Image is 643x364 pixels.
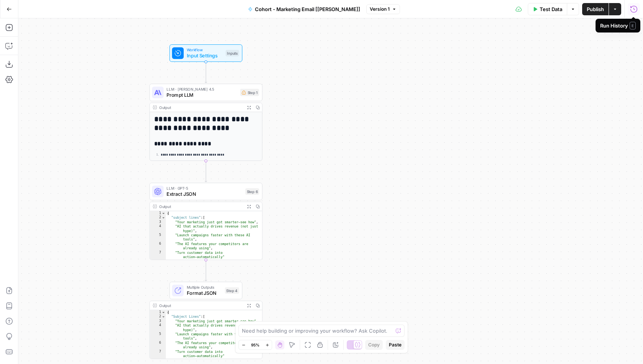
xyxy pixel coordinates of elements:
span: Paste [389,341,401,348]
div: 5 [150,233,166,242]
div: 5 [150,332,166,341]
button: Copy [365,340,383,350]
div: Output [159,104,242,110]
span: Input Settings [187,52,223,59]
div: Run History [600,22,636,29]
span: Extract JSON [166,190,242,198]
div: 2 [150,216,166,220]
div: Inputs [225,50,239,56]
span: LLM · [PERSON_NAME] 4.5 [166,86,237,92]
div: WorkflowInput SettingsInputs [149,44,262,62]
button: Publish [582,3,609,15]
span: Copy [368,341,380,348]
div: 6 [150,341,166,349]
div: 4 [150,224,166,233]
div: 4 [150,323,166,332]
div: 2 [150,315,166,319]
div: 3 [150,220,166,224]
button: Version 1 [366,4,400,14]
span: LLM · GPT-5 [166,185,242,191]
button: Test Data [528,3,567,15]
div: 8 [150,259,166,263]
button: Paste [386,340,405,350]
div: Step 4 [225,287,239,294]
div: 6 [150,242,166,250]
div: 7 [150,349,166,358]
div: Step 1 [240,89,259,96]
div: Output [159,302,242,308]
span: Toggle code folding, rows 1 through 14 [162,211,165,215]
span: Prompt LLM [166,91,237,99]
div: Multiple OutputsFormat JSONStep 4Output{ "Subject Lines":[ "Your marketing just got smarter—see h... [149,282,262,359]
button: Cohort - Marketing Email [[PERSON_NAME]] [243,3,365,15]
span: Cohort - Marketing Email [[PERSON_NAME]] [255,5,360,13]
span: Toggle code folding, rows 1 through 14 [162,310,165,314]
span: Test Data [540,5,562,13]
div: 8 [150,358,166,362]
div: 3 [150,319,166,323]
div: Step 6 [245,188,259,195]
g: Edge from start to step_1 [205,62,207,83]
span: E [630,22,636,29]
span: Toggle code folding, rows 2 through 8 [162,315,165,319]
span: Version 1 [370,6,390,13]
div: 7 [150,250,166,259]
g: Edge from step_1 to step_6 [205,161,207,182]
div: Output [159,203,242,209]
span: Publish [587,5,604,13]
span: Workflow [187,47,223,53]
span: Format JSON [187,289,222,297]
div: 1 [150,310,166,314]
span: Multiple Outputs [187,284,222,290]
div: LLM · GPT-5Extract JSONStep 6Output{ "subject lines":[ "Your marketing just got smarter—see how",... [149,183,262,260]
div: 1 [150,211,166,215]
g: Edge from step_6 to step_4 [205,260,207,281]
span: Toggle code folding, rows 2 through 8 [162,216,165,220]
span: 95% [251,342,259,348]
